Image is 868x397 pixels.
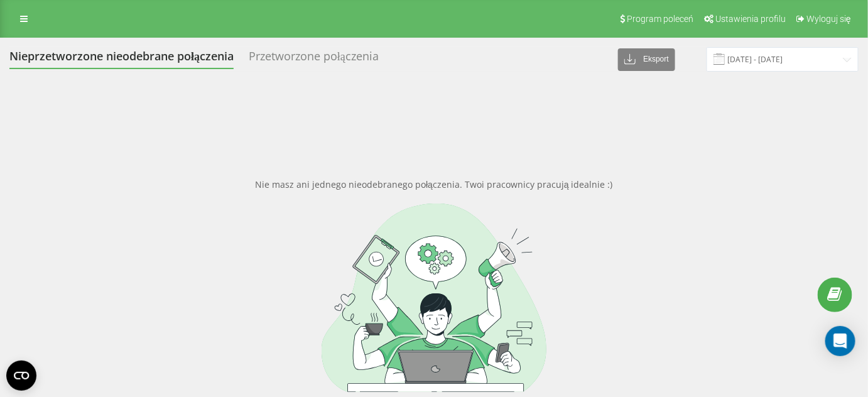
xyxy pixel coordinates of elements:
button: Eksport [618,48,675,71]
div: Przetworzone połączenia [249,50,379,69]
span: Program poleceń [627,14,693,24]
div: Open Intercom Messenger [825,326,855,356]
span: Ustawienia profilu [715,14,786,24]
button: Open CMP widget [6,361,36,391]
span: Wyloguj się [806,14,851,24]
div: Nieprzetworzone nieodebrane połączenia [9,50,234,69]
